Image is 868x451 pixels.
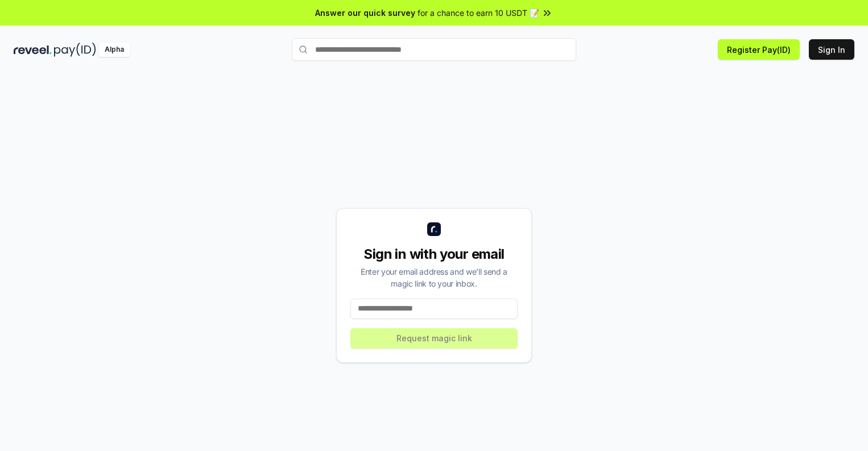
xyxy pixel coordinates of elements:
button: Register Pay(ID) [718,39,800,60]
img: pay_id [54,43,96,57]
div: Alpha [98,43,130,57]
span: Answer our quick survey [315,7,415,19]
img: logo_small [427,222,441,236]
span: for a chance to earn 10 USDT 📝 [418,7,539,19]
div: Sign in with your email [350,245,518,263]
div: Enter your email address and we’ll send a magic link to your inbox. [350,266,518,289]
img: reveel_dark [14,43,52,57]
button: Sign In [809,39,854,60]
